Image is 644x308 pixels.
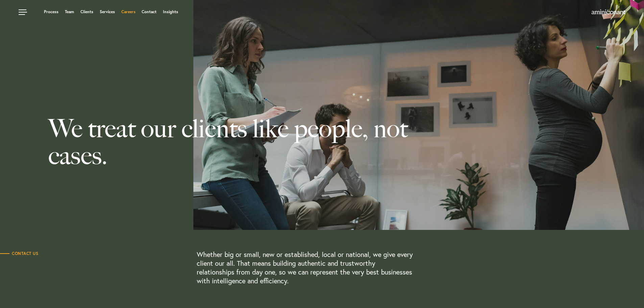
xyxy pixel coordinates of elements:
a: Careers [121,10,136,14]
a: Services [100,10,115,14]
a: Insights [163,10,178,14]
a: Home [592,10,625,15]
a: Team [65,10,74,14]
a: Clients [80,10,93,14]
p: Whether big or small, new or established, local or national, we give every client our all. That m... [197,250,413,285]
a: Contact [142,10,157,14]
a: Process [44,10,58,14]
img: Amini & Conant [592,9,625,15]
